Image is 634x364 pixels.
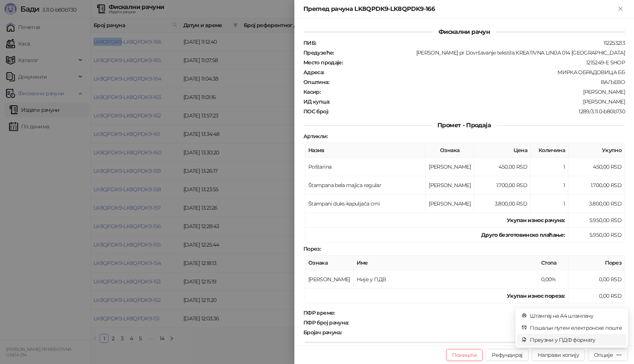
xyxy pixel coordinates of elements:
td: Poštarina [305,158,426,176]
div: [PERSON_NAME] [321,88,626,95]
button: Рефундирај [486,349,529,361]
th: Ознака [426,143,474,158]
td: [PERSON_NAME] [305,270,354,289]
strong: ПФР време : [303,309,335,316]
th: Стопа [538,256,568,270]
th: Име [354,256,538,270]
div: 1215249-E SHOP [343,59,626,66]
td: Није у ПДВ [354,270,538,289]
span: Фискални рачун [432,28,496,35]
td: 450,00 RSD [474,158,531,176]
strong: Адреса : [303,69,324,76]
td: 0,00% [538,270,568,289]
div: МИРКА ОБРАДОВИЦА ББ [325,69,626,76]
strong: Артикли : [303,133,328,140]
td: 0,00 RSD [568,289,625,303]
div: 1289/3.11.0-b80b730 [329,108,626,115]
th: Порез [568,256,625,270]
td: 1 [531,158,568,176]
td: 450,00 RSD [568,158,625,176]
button: Направи копију [532,349,585,361]
strong: Општина : [303,79,329,85]
strong: Бројач рачуна : [303,329,342,336]
td: 1 [531,195,568,213]
strong: Место продаје : [303,59,343,66]
td: [PERSON_NAME] [426,158,474,176]
span: Направи копију [538,352,579,358]
strong: Укупан износ пореза: [507,292,565,299]
strong: Касир : [303,88,320,95]
div: Опције [594,352,613,358]
strong: Укупан износ рачуна : [507,217,565,224]
button: Close [616,5,625,14]
div: [DATE] 11:12:40 [335,309,626,316]
span: Преузми у ПДФ формату [530,336,622,344]
span: Промет - Продаја [431,122,497,129]
th: Укупно [568,143,625,158]
button: Опције [588,349,628,361]
td: Štampani duks-kapuljača crni [305,195,426,213]
div: [PERSON_NAME] pr Dovršavanje tekstila KREATIVNA LINIJA 014 [GEOGRAPHIC_DATA] [335,49,626,56]
div: ВАЉЕВО [330,79,626,85]
td: [PERSON_NAME] [426,176,474,195]
span: Пошаљи путем електронске поште [530,324,622,332]
td: 1.700,00 RSD [474,176,531,195]
td: 1.700,00 RSD [568,176,625,195]
th: Ознака [305,256,354,270]
td: 3.800,00 RSD [568,195,625,213]
strong: Друго безготовинско плаћање : [481,231,565,238]
strong: ПФР број рачуна : [303,319,349,326]
td: 3.800,00 RSD [474,195,531,213]
strong: ИД купца : [303,98,329,105]
span: Штампај на А4 штампачу [530,312,622,320]
td: [PERSON_NAME] [426,195,474,213]
td: 1 [531,176,568,195]
div: :[PERSON_NAME] [330,98,626,105]
strong: ПОС број : [303,108,328,115]
div: 112253213 [317,40,626,46]
th: Цена [474,143,531,158]
div: 154/166ПП [342,329,626,336]
div: Преглед рачуна LK8QPDK9-LK8QPDK9-166 [303,5,616,14]
td: 0,00 RSD [568,270,625,289]
td: 5.950,00 RSD [568,228,625,242]
strong: ПИБ : [303,40,316,46]
th: Назив [305,143,426,158]
td: Štampana bela majica regular [305,176,426,195]
strong: Предузеће : [303,49,334,56]
div: LK8QPDK9-LK8QPDK9-166 [349,319,626,326]
td: 5.950,00 RSD [568,213,625,228]
th: Количина [531,143,568,158]
strong: Порез : [303,245,321,252]
button: Поништи [446,349,483,361]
